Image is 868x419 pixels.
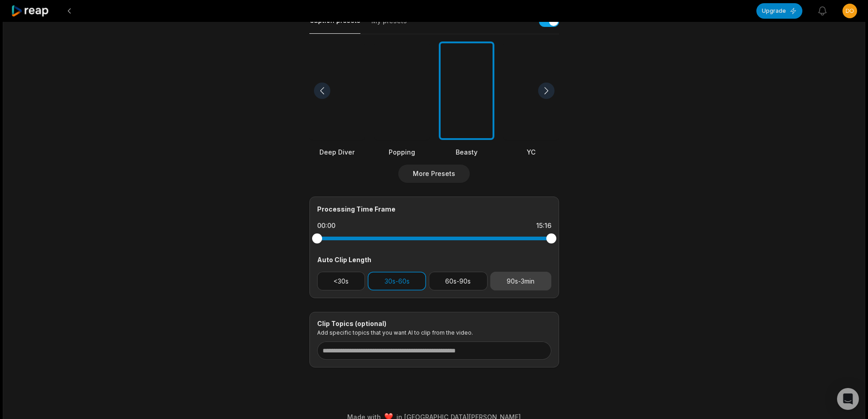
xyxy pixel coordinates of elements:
[429,272,488,290] button: 60s-90s
[503,147,559,157] div: YC
[368,272,426,290] button: 30s-60s
[317,272,365,290] button: <30s
[317,204,551,214] div: Processing Time Frame
[309,147,365,157] div: Deep Diver
[439,147,494,157] div: Beasty
[371,16,407,34] button: My presets
[317,320,551,328] div: Clip Topics (optional)
[490,272,551,290] button: 90s-3min
[317,221,335,230] div: 00:00
[317,329,551,336] p: Add specific topics that you want AI to clip from the video.
[756,3,802,19] button: Upgrade
[317,255,551,264] div: Auto Clip Length
[398,165,470,183] button: More Presets
[309,16,360,34] button: Caption presets
[536,221,551,230] div: 15:16
[374,147,430,157] div: Popping
[837,388,859,410] div: Open Intercom Messenger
